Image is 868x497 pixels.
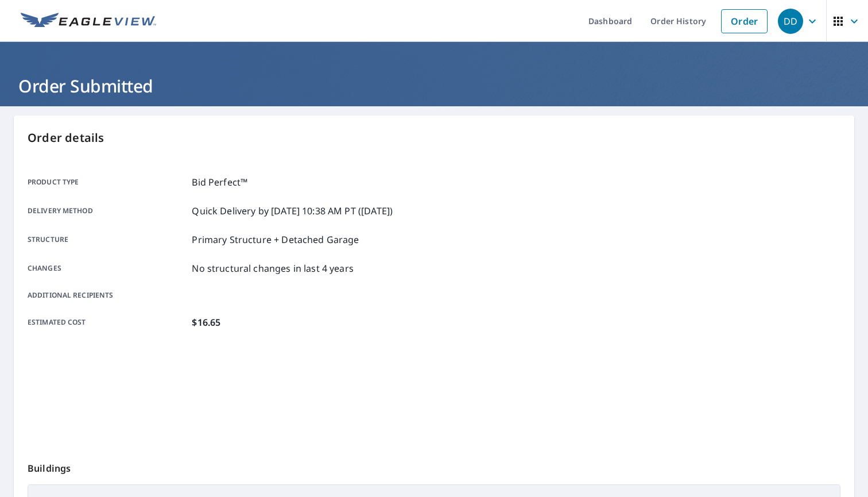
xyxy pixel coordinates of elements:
[778,9,803,34] div: DD
[28,448,840,484] p: Buildings
[28,315,187,329] p: Estimated cost
[28,204,187,218] p: Delivery method
[14,74,854,98] h1: Order Submitted
[192,233,359,246] p: Primary Structure + Detached Garage
[192,175,247,189] p: Bid Perfect™
[28,233,187,246] p: Structure
[21,13,156,30] img: EV Logo
[192,204,393,218] p: Quick Delivery by [DATE] 10:38 AM PT ([DATE])
[28,290,187,300] p: Additional recipients
[192,315,220,329] p: $16.65
[192,261,354,275] p: No structural changes in last 4 years
[28,175,187,189] p: Product type
[721,9,768,33] a: Order
[28,129,840,147] p: Order details
[28,261,187,275] p: Changes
